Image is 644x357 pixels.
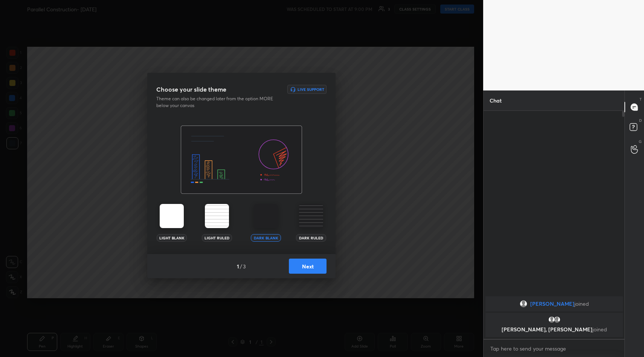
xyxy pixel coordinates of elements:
div: Dark Blank [251,234,281,242]
div: Light Ruled [202,234,232,242]
div: grid [484,295,625,339]
h6: Live Support [298,87,324,91]
img: darkRuledTheme.359fb5fd.svg [299,204,323,228]
span: joined [592,326,607,333]
img: lightRuledTheme.002cd57a.svg [205,204,229,228]
p: [PERSON_NAME], [PERSON_NAME] [490,326,618,332]
img: default.png [519,300,527,308]
button: Next [289,259,327,274]
span: [PERSON_NAME] [530,301,574,307]
h3: Choose your slide theme [156,85,226,94]
div: Dark Ruled [296,234,326,242]
p: D [639,118,642,123]
span: joined [574,301,589,307]
img: darkThemeBanner.f801bae7.svg [181,126,302,194]
img: darkTheme.aa1caeba.svg [254,204,278,228]
img: default.png [548,316,555,323]
h4: 1 [237,262,239,270]
p: T [639,97,642,102]
h4: / [240,262,242,270]
img: default.png [553,316,560,323]
p: G [639,139,642,144]
p: Chat [484,90,508,110]
h4: 3 [243,262,246,270]
p: Theme can also be changed later from the option MORE below your canvas [156,95,278,109]
img: lightTheme.5bb83c5b.svg [160,204,184,228]
div: Light Blank [157,234,187,242]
